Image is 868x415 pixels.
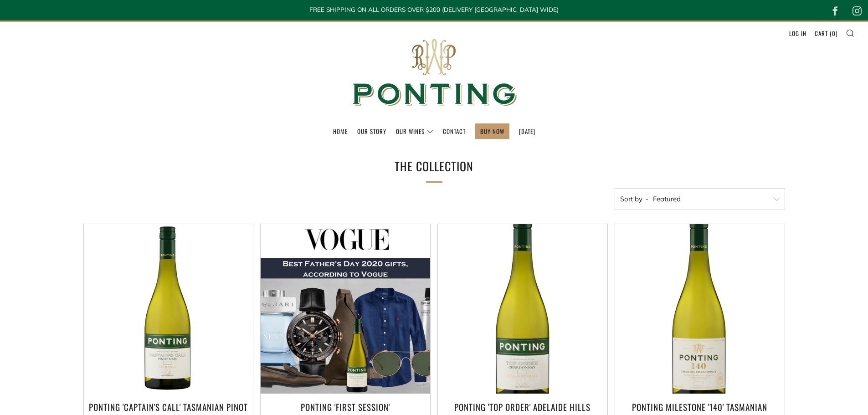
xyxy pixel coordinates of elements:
a: Cart (0) [815,26,837,41]
h1: The Collection [298,156,571,177]
span: 0 [832,29,836,38]
a: Our Story [357,124,386,138]
a: Log in [789,26,806,41]
a: [DATE] [519,124,535,138]
a: Home [333,124,348,138]
a: Contact [443,124,466,138]
img: Ponting Wines [343,22,525,123]
a: BUY NOW [480,124,504,138]
a: Our Wines [396,124,433,138]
